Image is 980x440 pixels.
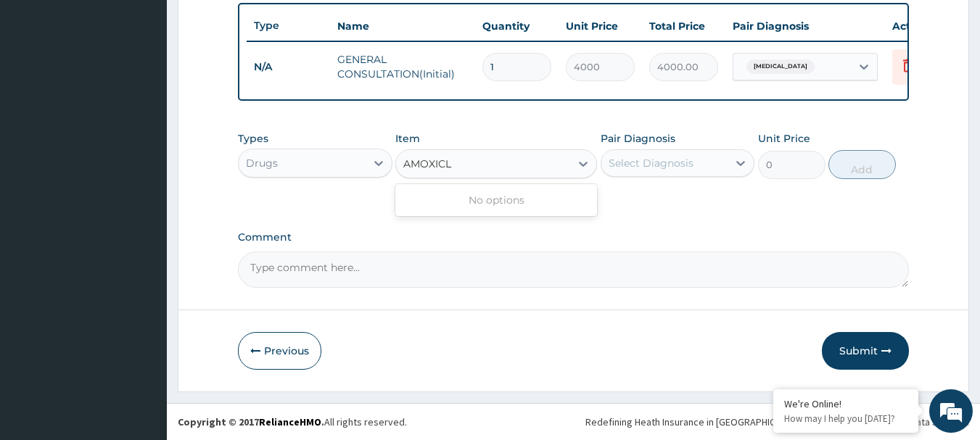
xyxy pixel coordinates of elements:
[246,156,278,170] div: Drugs
[259,415,321,428] a: RelianceHMO
[601,131,675,146] label: Pair Diagnosis
[828,150,896,179] button: Add
[330,12,475,41] th: Name
[609,156,693,170] div: Select Diagnosis
[75,81,244,100] div: Chat with us now
[395,187,597,213] div: No options
[247,12,330,39] th: Type
[475,12,559,41] th: Quantity
[395,131,420,146] label: Item
[758,131,810,146] label: Unit Price
[84,129,200,275] span: We're online!
[167,403,980,440] footer: All rights reserved.
[178,415,324,428] strong: Copyright © 2017 .
[746,59,815,74] span: [MEDICAL_DATA]
[784,397,907,410] div: We're Online!
[784,412,907,425] p: How may I help you today?
[585,415,969,429] div: Redefining Heath Insurance in [GEOGRAPHIC_DATA] using Telemedicine and Data Science!
[27,72,59,109] img: d_794563401_company_1708531726252_794563401
[330,45,475,88] td: GENERAL CONSULTATION(Initial)
[559,12,642,41] th: Unit Price
[7,289,276,340] textarea: Type your message and hit 'Enter'
[725,12,885,41] th: Pair Diagnosis
[642,12,725,41] th: Total Price
[238,7,273,42] div: Minimize live chat window
[238,133,268,145] label: Types
[885,12,958,41] th: Actions
[238,332,321,370] button: Previous
[238,231,910,244] label: Comment
[247,54,330,80] td: N/A
[822,332,909,370] button: Submit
